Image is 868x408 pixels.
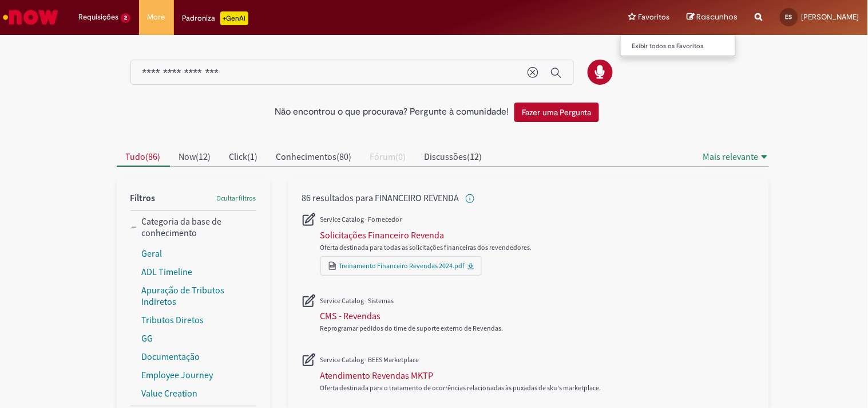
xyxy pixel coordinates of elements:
[514,103,599,122] button: Fazer uma Pergunta
[802,12,859,22] span: [PERSON_NAME]
[220,11,248,25] p: +GenAi
[687,12,738,23] a: Rascunhos
[183,11,248,25] div: Padroniza
[697,11,738,22] span: Rascunhos
[639,11,670,23] span: Favoritos
[148,11,165,23] span: More
[786,13,792,21] span: ES
[620,34,736,56] ul: Favoritos
[78,11,118,23] span: Requisições
[1,6,60,29] img: ServiceNow
[275,107,509,117] h2: Não encontrou o que procurava? Pergunte à comunidade!
[121,13,130,23] span: 2
[621,40,747,53] a: Exibir todos os Favoritos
